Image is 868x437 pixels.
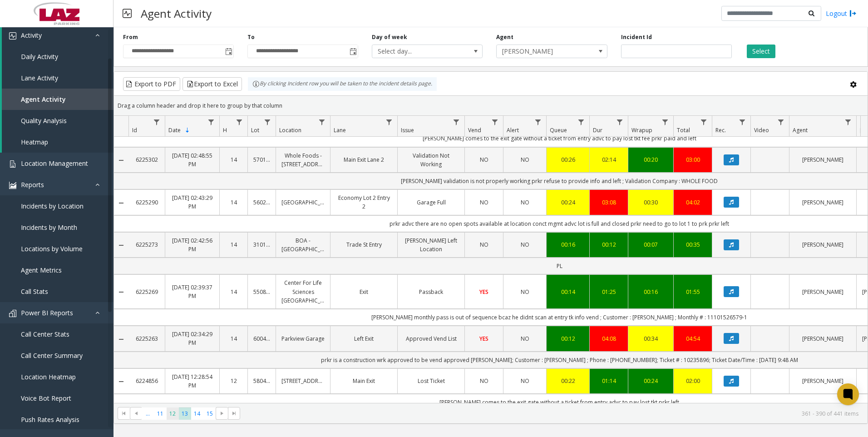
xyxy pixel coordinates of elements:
[281,334,325,343] a: Parkview Garage
[795,334,851,343] a: [PERSON_NAME]
[631,126,652,134] span: Wrapup
[316,116,328,128] a: Location Filter Menu
[497,45,585,58] span: [PERSON_NAME]
[2,67,113,89] a: Lane Activity
[281,198,325,207] a: [GEOGRAPHIC_DATA]
[281,278,325,305] a: Center For Life Sciences [GEOGRAPHIC_DATA]
[253,155,270,164] a: 570146
[595,198,622,207] a: 03:08
[634,240,668,249] div: 00:07
[372,33,407,41] label: Day of week
[134,240,159,249] a: 6225273
[21,180,44,189] span: Reports
[225,155,242,164] a: 14
[509,240,541,249] a: NO
[659,116,671,128] a: Wrapup Filter Menu
[114,242,128,249] a: Collapse Details
[552,155,584,164] div: 00:26
[795,155,851,164] a: [PERSON_NAME]
[336,240,392,249] a: Trade St Entry
[225,334,242,343] a: 14
[480,377,488,385] span: NO
[2,46,113,67] a: Daily Activity
[595,240,622,249] a: 00:12
[279,126,301,134] span: Location
[171,151,214,169] a: [DATE] 02:48:55 PM
[134,334,159,343] a: 6225263
[470,288,498,296] a: YES
[450,116,463,128] a: Issue Filter Menu
[793,126,808,134] span: Agent
[179,407,191,420] span: Page 13
[132,126,137,134] span: Id
[21,74,58,82] span: Lane Activity
[679,377,706,385] a: 02:00
[182,77,242,91] button: Export to Excel
[184,127,191,134] span: Sortable
[552,240,584,249] a: 00:16
[509,334,541,343] a: NO
[225,198,242,207] a: 14
[114,336,128,343] a: Collapse Details
[634,155,668,164] div: 00:20
[595,288,622,296] a: 01:25
[593,126,602,134] span: Dur
[575,116,587,128] a: Queue Filter Menu
[9,160,16,168] img: 'icon'
[677,126,690,134] span: Total
[552,334,584,343] div: 00:12
[496,33,513,41] label: Agent
[552,198,584,207] a: 00:24
[223,45,233,58] span: Toggle popup
[736,116,749,128] a: Rec. Filter Menu
[595,334,622,343] a: 04:08
[509,288,541,296] a: NO
[21,394,71,402] span: Voice Bot Report
[233,116,246,128] a: H Filter Menu
[251,126,259,134] span: Lot
[634,334,668,343] a: 00:34
[231,410,238,417] span: Go to the last page
[261,116,274,128] a: Lot Filter Menu
[480,199,488,206] span: NO
[403,334,459,343] a: Approved Vend List
[470,198,498,207] a: NO
[252,80,260,88] img: infoIcon.svg
[470,240,498,249] a: NO
[470,377,498,385] a: NO
[134,198,159,207] a: 6225290
[114,157,128,164] a: Collapse Details
[21,95,66,104] span: Agent Activity
[203,407,216,420] span: Page 15
[21,244,83,253] span: Locations by Volume
[21,138,48,146] span: Heatmap
[552,288,584,296] a: 00:14
[479,335,488,343] span: YES
[595,155,622,164] a: 02:14
[754,126,769,134] span: Video
[123,33,138,41] label: From
[123,2,132,25] img: pageIcon
[826,9,857,18] a: Logout
[21,415,79,424] span: Push Rates Analysis
[489,116,501,128] a: Vend Filter Menu
[403,288,459,296] a: Passback
[795,288,851,296] a: [PERSON_NAME]
[171,236,214,253] a: [DATE] 02:42:56 PM
[136,2,216,25] h3: Agent Activity
[595,377,622,385] a: 01:14
[679,198,706,207] div: 04:02
[134,288,159,296] a: 6225269
[9,310,16,317] img: 'icon'
[154,407,166,420] span: Page 11
[698,116,710,128] a: Total Filter Menu
[634,288,668,296] a: 00:16
[552,377,584,385] div: 00:22
[509,377,541,385] a: NO
[21,330,69,338] span: Call Center Stats
[223,126,227,134] span: H
[142,407,154,420] span: Page 10
[133,410,140,417] span: Go to the previous page
[21,31,42,40] span: Activity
